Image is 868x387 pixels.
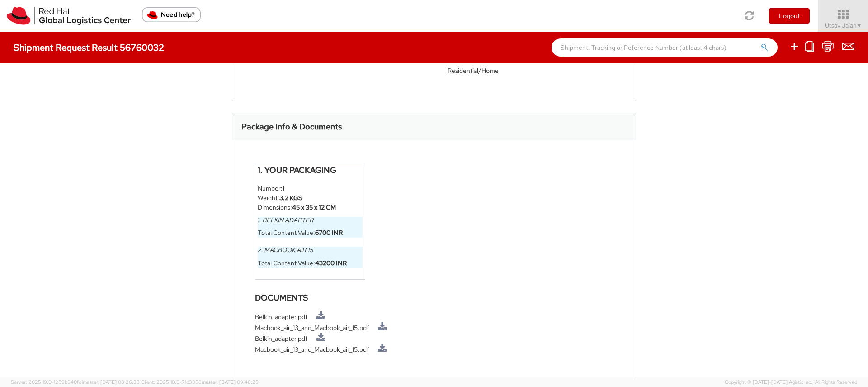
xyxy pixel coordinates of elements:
[448,66,606,78] td: Residential/Home
[258,193,363,203] li: Weight:
[315,259,347,267] strong: 43200 INR
[255,311,613,322] li: Belkin_adapter.pdf
[202,379,259,385] span: master, [DATE] 09:46:25
[279,194,302,202] strong: 3.2 KGS
[258,258,363,268] li: Total Content Value:
[258,203,363,212] li: Dimensions:
[315,229,343,237] strong: 6700 INR
[258,247,363,253] h6: 2. Macbook Air 15
[283,184,285,192] strong: 1
[552,38,778,57] input: Shipment, Tracking or Reference Number (at least 4 chars)
[292,203,336,211] strong: 45 x 35 x 12 CM
[725,379,857,386] span: Copyright © [DATE]-[DATE] Agistix Inc., All Rights Reserved
[11,379,140,385] span: Server: 2025.19.0-1259b540fc1
[14,43,164,53] h4: Shipment Request Result 56760032
[258,166,363,175] h4: 1. Your Packaging
[857,22,862,29] span: ▼
[255,344,613,354] li: Macbook_air_13_and_Macbook_air_15.pdf
[825,21,862,29] span: Utsav Jalan
[258,217,363,224] h6: 1. Belkin Adapter
[142,7,201,22] button: Need help?
[83,379,140,385] span: master, [DATE] 08:26:33
[255,322,613,333] li: Macbook_air_13_and_Macbook_air_15.pdf
[258,184,363,193] li: Number:
[769,8,810,24] button: Logout
[258,228,363,238] li: Total Content Value:
[7,7,131,25] img: rh-logistics-00dfa346123c4ec078e1.svg
[241,122,342,131] h3: Package Info & Documents
[255,333,613,344] li: Belkin_adapter.pdf
[141,379,259,385] span: Client: 2025.18.0-71d3358
[255,293,613,302] h4: Documents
